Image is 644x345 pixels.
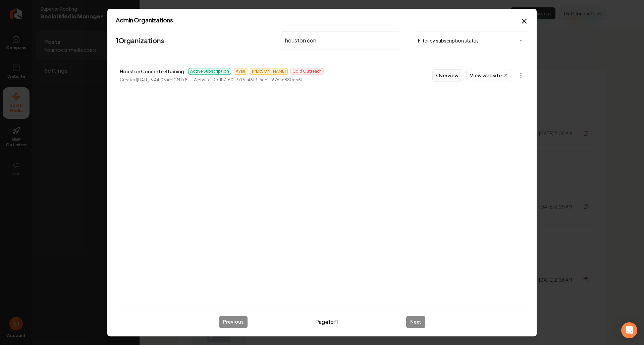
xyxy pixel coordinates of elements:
[250,68,288,75] span: [PERSON_NAME]
[120,67,184,75] p: Houston Concrete Staining
[234,68,247,75] span: Avan
[116,36,164,45] a: 1Organizations
[188,68,231,75] span: Active Subscription
[120,77,187,83] p: Created
[116,17,528,23] h2: Admin Organizations
[194,77,303,83] p: Website ID 1d1b7f60-37f5-46f3-ace2-676ac880cb6f
[290,68,324,75] span: Cold Outreach
[137,77,187,82] time: [DATE] 6:44:03 AM GMT+8
[432,69,462,81] button: Overview
[315,318,338,326] span: Page 1 of 1
[466,70,512,81] a: View website
[281,31,400,50] input: Search by name or ID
